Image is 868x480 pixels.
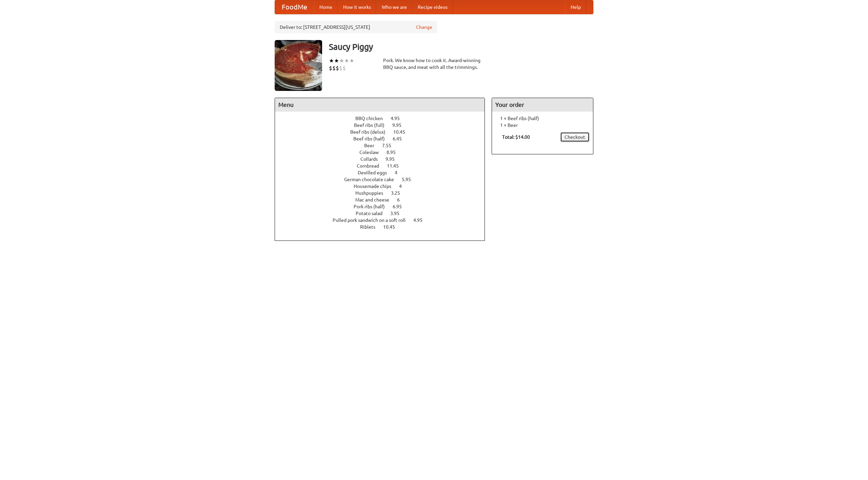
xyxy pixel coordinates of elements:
a: BBQ chicken 4.95 [355,116,412,121]
h4: Menu [275,98,485,112]
span: German chocolate cake [344,177,401,182]
span: Coleslaw [359,150,386,155]
span: Pork ribs (half) [354,204,392,209]
a: Housemade chips 4 [354,184,414,189]
a: Beer 7.55 [364,143,404,148]
li: $ [342,64,346,72]
a: Potato salad 3.95 [356,211,412,216]
span: 6.95 [393,204,409,209]
span: Pulled pork sandwich on a soft roll [333,217,412,223]
h3: Saucy Piggy [329,40,593,54]
a: Devilled eggs 4 [358,170,410,175]
a: How it works [338,0,376,14]
span: BBQ chicken [355,116,390,121]
span: Hushpuppies [355,190,390,196]
a: Help [565,0,586,14]
a: Coleslaw 8.95 [359,150,408,155]
span: 8.95 [387,150,402,155]
img: angular.jpg [275,40,322,91]
span: 3.95 [390,211,406,216]
a: FoodMe [275,0,314,14]
a: Riblets 10.45 [360,224,408,230]
span: 11.45 [387,163,406,169]
span: 4.95 [413,217,429,223]
li: $ [339,64,342,72]
h4: Your order [492,98,593,112]
span: 3.25 [391,190,407,196]
span: 10.45 [383,224,402,230]
a: Pork ribs (half) 6.95 [354,204,414,209]
li: ★ [344,57,349,64]
a: Beef ribs (full) 9.95 [354,122,414,128]
a: Home [314,0,338,14]
span: Cornbread [357,163,386,169]
a: Checkout [560,132,590,142]
span: Potato salad [356,211,389,216]
li: ★ [329,57,334,64]
a: Recipe videos [412,0,453,14]
b: Total: $14.00 [502,134,530,140]
li: $ [332,64,336,72]
a: German chocolate cake 5.95 [344,177,423,182]
span: 6.45 [393,136,409,141]
span: 5.95 [402,177,418,182]
span: Beef ribs (half) [353,136,392,141]
a: Change [416,24,432,31]
li: ★ [349,57,354,64]
li: 1 × Beer [495,122,590,129]
li: $ [336,64,339,72]
div: Deliver to: [STREET_ADDRESS][US_STATE] [275,21,437,33]
span: 4 [395,170,404,175]
span: 4 [399,184,409,189]
span: 9.95 [392,122,408,128]
span: 6 [397,197,407,203]
span: Riblets [360,224,382,230]
span: Beer [364,143,381,148]
div: Pork. We know how to cook it. Award-winning BBQ sauce, and meat with all the trimmings. [383,57,485,71]
a: Pulled pork sandwich on a soft roll 4.95 [333,217,435,223]
li: 1 × Beef ribs (half) [495,115,590,122]
a: Who we are [376,0,412,14]
span: 4.95 [391,116,407,121]
span: Mac and cheese [355,197,396,203]
a: Mac and cheese 6 [355,197,412,203]
a: Cornbread 11.45 [357,163,411,169]
span: Beef ribs (delux) [350,129,392,135]
a: Beef ribs (delux) 10.45 [350,129,418,135]
li: ★ [334,57,339,64]
span: 10.45 [393,129,412,135]
span: 7.55 [382,143,398,148]
a: Collards 9.95 [360,156,407,162]
span: Devilled eggs [358,170,394,175]
a: Hushpuppies 3.25 [355,190,413,196]
li: $ [329,64,332,72]
a: Beef ribs (half) 6.45 [353,136,414,141]
span: Beef ribs (full) [354,122,391,128]
li: ★ [339,57,344,64]
span: Housemade chips [354,184,398,189]
span: 9.95 [386,156,401,162]
span: Collards [360,156,384,162]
